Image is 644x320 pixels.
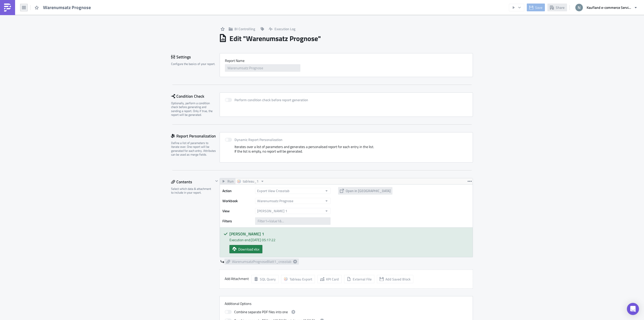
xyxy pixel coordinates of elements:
span: External File [353,276,372,282]
span: Export View Crosstab [257,188,290,193]
img: PushMetrics [4,4,12,12]
button: Kaufland e-commerce Services GmbH & Co. KG [572,2,640,13]
span: Warenumsatz Prognose [43,5,91,10]
label: Action [222,187,253,195]
span: Save [535,5,542,10]
div: Select which data & attachment to include in your report. [171,187,214,195]
label: Additional Options [225,301,468,306]
span: Kaufland e-commerce Services GmbH & Co. KG [587,5,632,10]
span: BI Controlling [234,26,255,31]
button: SQL Query [251,275,278,283]
button: Run [220,178,235,184]
input: Filter1=Value1&... [255,217,331,225]
label: Add Attachment [225,275,249,282]
span: Execution Log [274,26,295,31]
button: KPI Card [317,275,342,283]
button: External File [344,275,374,283]
div: Settings [171,53,220,61]
div: Condition Check [171,92,220,100]
div: Execution end: [DATE] 05:17:22 [229,237,469,242]
a: WarenumsatzPrognoseBlatt1_crosstab [224,259,299,265]
span: Run [227,178,234,184]
button: Add Saved Block [377,275,413,283]
button: Open in [GEOGRAPHIC_DATA] [338,187,392,195]
span: Download xlsx [238,246,259,252]
span: Add Saved Block [385,276,411,282]
span: [PERSON_NAME] 1 [257,208,287,214]
h1: Edit " Warenumsatz Prognose " [229,34,321,43]
label: View [222,207,253,215]
span: KPI Card [326,276,339,282]
span: SQL Query [260,276,276,282]
button: Hide content [214,178,220,184]
div: Define a list of parameters to iterate over. One report will be generated for each entry. Attribu... [171,141,216,157]
button: Execution Log [266,25,298,33]
div: Configure the basics of your report. [171,62,216,66]
h5: [PERSON_NAME] 1 [229,232,469,236]
button: Tableau Export [281,275,315,283]
button: tableau_1 [235,178,266,184]
span: Warenumsatz Prognose [257,198,293,203]
label: Workbook [222,197,253,205]
button: Warenumsatz Prognose [255,198,331,204]
button: Share [547,4,567,11]
label: Report Nam﻿e [225,58,468,63]
a: Download xlsx [229,245,262,253]
span: Tableau Export [290,276,312,282]
span: Combine separate PDF files into one [234,309,288,315]
button: [PERSON_NAME] 1 [255,208,331,214]
img: Avatar [575,3,583,12]
strong: Perform condition check before report generation [234,97,308,102]
button: Save [527,4,545,11]
label: Filters [222,217,253,225]
span: Share [556,5,565,10]
strong: Dynamic Report Personalization [234,137,283,142]
button: BI Controlling [226,25,258,33]
div: Iterates over a list of parameters and generates a personalised report for each entry in the list... [225,145,468,157]
body: Rich Text Area. Press ALT-0 for help. [2,2,240,6]
span: Open in [GEOGRAPHIC_DATA] [346,188,391,193]
div: Report Personalization [171,132,220,140]
button: Export View Crosstab [255,188,331,194]
div: Contents [171,178,214,186]
span: tableau_1 [243,178,259,184]
div: Optionally, perform a condition check before generating and sending a report. Only if true, the r... [171,101,216,117]
span: WarenumsatzPrognoseBlatt1_crosstab [232,259,291,264]
div: Open Intercom Messenger [627,303,639,315]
